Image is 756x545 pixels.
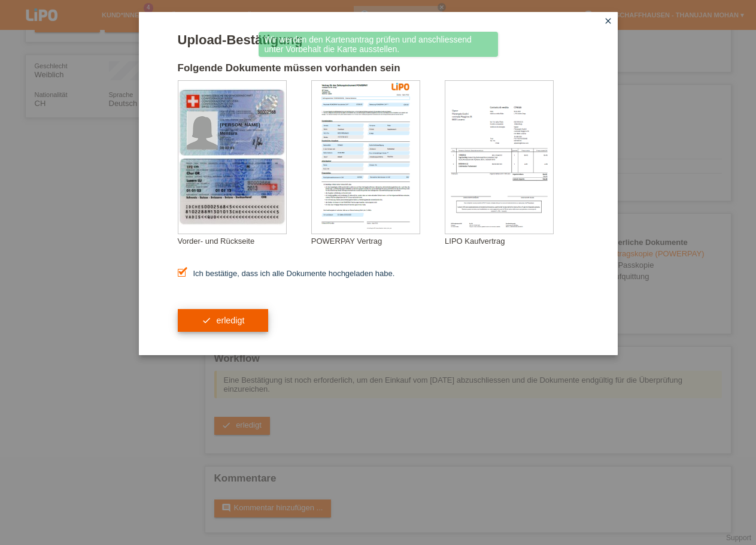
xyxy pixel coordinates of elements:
[312,81,420,234] img: upload_document_confirmation_type_contract_kkg_whitelabel.png
[187,111,218,150] img: swiss_id_photo_female.png
[202,316,211,325] i: check
[216,316,244,325] span: erledigt
[445,237,578,246] div: LIPO Kaufvertrag
[311,237,445,246] div: POWERPAY Vertrag
[259,32,498,57] div: Wir werden den Kartenantrag prüfen und anschliessend unter Vorbehalt die Karte ausstellen.
[178,81,286,234] img: upload_document_confirmation_type_id_swiss_empty.png
[391,83,409,90] img: 39073_print.png
[445,81,553,234] img: upload_document_confirmation_type_receipt_generic.png
[603,16,613,26] i: close
[220,131,280,135] div: Mensura
[178,62,579,80] h2: Folgende Dokumente müssen vorhanden sein
[600,15,616,29] a: close
[178,237,311,246] div: Vorder- und Rückseite
[220,122,280,128] div: [PERSON_NAME]
[178,309,269,332] button: check erledigt
[178,269,395,278] label: Ich bestätige, dass ich alle Dokumente hochgeladen habe.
